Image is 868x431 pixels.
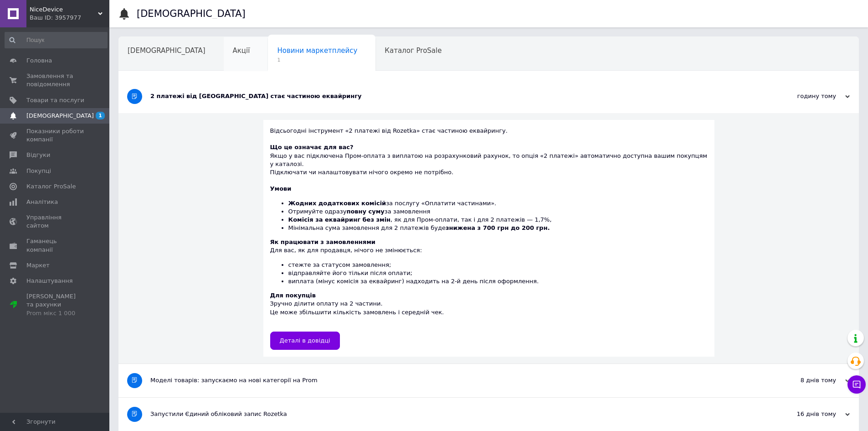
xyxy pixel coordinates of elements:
span: Маркет [26,261,50,270]
span: Каталог ProSale [26,182,76,191]
span: Деталі в довідці [280,337,330,344]
button: Чат з покупцем [847,375,866,394]
span: Відгуки [26,151,50,159]
b: Що це означає для вас? [270,144,354,151]
div: Prom мікс 1 000 [26,309,84,317]
span: Гаманець компанії [26,237,84,254]
div: годину тому [759,92,850,100]
div: Відсьогодні інструмент «2 платежі від Rozetka» стає частиною еквайрингу. [270,127,708,143]
span: [DEMOGRAPHIC_DATA] [26,112,94,120]
div: Зручно ділити оплату на 2 частини. Це може збільшити кількість замовлень і середній чек. [270,291,708,325]
span: Новини маркетплейсу [277,47,357,55]
div: 2 платежі від [GEOGRAPHIC_DATA] стає частиною еквайрингу [150,92,759,100]
a: Деталі в довідці [270,332,340,350]
span: Товари та послуги [26,96,84,104]
h1: [DEMOGRAPHIC_DATA] [137,8,246,19]
span: Каталог ProSale [385,47,442,55]
li: виплата (мінус комісія за еквайринг) надходить на 2-й день після оформлення. [288,277,708,286]
li: Отримуйте одразу за замовлення [288,208,708,216]
li: Мінімальна сума замовлення для 2 платежів буде [288,224,708,232]
span: Аналітика [26,198,58,206]
span: NiceDevice [30,5,98,14]
span: 1 [277,57,357,63]
li: відправляйте його тільки після оплати; [288,269,708,277]
span: Головна [26,57,52,65]
div: 8 днів тому [759,376,850,384]
span: Налаштування [26,277,73,285]
span: Управління сайтом [26,213,84,230]
b: знижена з 700 грн до 200 грн. [446,224,550,231]
li: , як для Пром-оплати, так і для 2 платежів — 1,7%, [288,216,708,224]
div: Ваш ID: 3957977 [30,14,109,22]
div: Якщо у вас підключена Пром-оплата з виплатою на розрахунковий рахунок, то опція «2 платежі» автом... [270,143,708,177]
div: Моделі товарів: запускаємо на нові категорії на Prom [150,376,759,384]
li: за послугу «Оплатити частинами». [288,199,708,208]
div: 16 днів тому [759,410,850,418]
li: стежте за статусом замовлення; [288,261,708,269]
span: Покупці [26,167,51,175]
span: [PERSON_NAME] та рахунки [26,292,84,317]
span: Замовлення та повідомлення [26,72,84,88]
span: 1 [96,112,105,119]
b: Як працювати з замовленнями [270,239,375,245]
b: Жодних додаткових комісій [288,200,386,207]
b: повну суму [346,208,384,215]
div: Для вас, як для продавця, нічого не змінюється: [270,238,708,286]
b: Для покупців [270,292,316,299]
span: Показники роботи компанії [26,127,84,144]
b: Умови [270,185,292,192]
span: Акції [233,47,250,55]
b: Комісія за еквайринг без змін [288,216,391,223]
input: Пошук [5,32,108,48]
div: Запустили Єдиний обліковий запис Rozetka [150,410,759,418]
span: [DEMOGRAPHIC_DATA] [128,47,205,55]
